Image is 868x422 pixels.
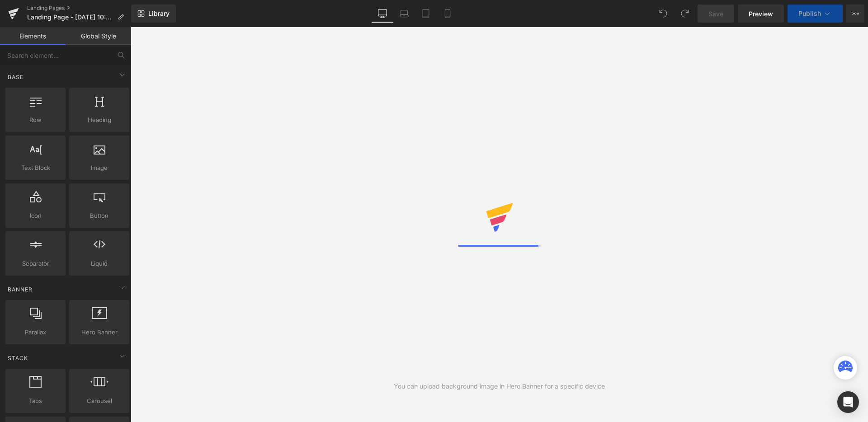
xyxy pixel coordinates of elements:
span: Image [72,163,127,173]
span: Banner [7,285,33,294]
span: Preview [749,9,773,19]
button: Redo [676,5,694,23]
span: Carousel [72,396,127,406]
span: Publish [798,10,821,17]
span: Parallax [8,328,63,337]
span: Button [72,211,127,220]
a: New Library [131,5,176,23]
span: Heading [72,115,127,125]
span: Library [148,9,170,18]
div: Open Intercom Messenger [837,391,859,413]
span: Base [7,73,24,81]
a: Landing Pages [27,5,131,12]
span: Icon [8,211,63,220]
span: Save [708,9,723,19]
span: Tabs [8,396,63,406]
span: Landing Page - [DATE] 10:44:57 [27,14,114,21]
button: More [846,5,864,23]
button: Undo [654,5,672,23]
span: Row [8,115,63,125]
a: Global Style [66,27,131,45]
a: Laptop [393,5,415,23]
a: Tablet [415,5,437,23]
button: Publish [788,5,843,23]
span: Hero Banner [72,328,127,337]
span: Separator [8,259,63,268]
a: Mobile [437,5,458,23]
div: You can upload background image in Hero Banner for a specific device [394,381,605,391]
a: Desktop [372,5,393,23]
span: Liquid [72,259,127,268]
span: Text Block [8,163,63,173]
a: Preview [738,5,784,23]
span: Stack [7,354,29,362]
